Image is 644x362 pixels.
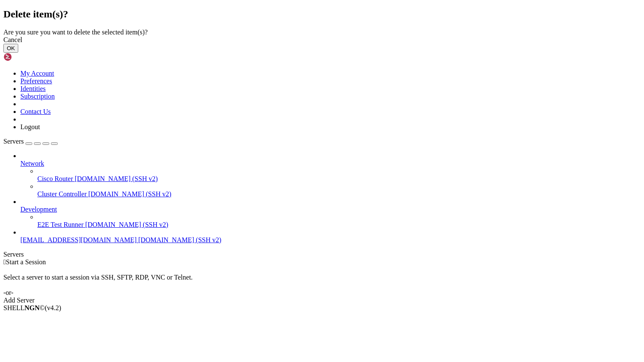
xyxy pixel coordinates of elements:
a: Cisco Router [DOMAIN_NAME] (SSH v2) [37,175,641,183]
a: Identities [20,85,46,92]
b: NGN [25,304,40,311]
a: Network [20,160,641,167]
div: Are you sure you want to delete the selected item(s)? [3,28,641,36]
a: Cluster Controller [DOMAIN_NAME] (SSH v2) [37,190,641,198]
span: Cluster Controller [37,190,87,198]
li: Cisco Router [DOMAIN_NAME] (SSH v2) [37,167,641,183]
span: Servers [3,138,24,145]
span: [DOMAIN_NAME] (SSH v2) [75,175,158,182]
li: Network [20,152,641,198]
li: [EMAIL_ADDRESS][DOMAIN_NAME] [DOMAIN_NAME] (SSH v2) [20,229,641,244]
li: Cluster Controller [DOMAIN_NAME] (SSH v2) [37,183,641,198]
button: OK [3,44,18,53]
span: SHELL © [3,304,61,311]
span: [DOMAIN_NAME] (SSH v2) [85,221,169,228]
img: Shellngn [3,53,52,61]
a: Subscription [20,93,55,100]
a: [EMAIL_ADDRESS][DOMAIN_NAME] [DOMAIN_NAME] (SSH v2) [20,236,641,244]
a: Logout [20,123,40,130]
span: E2E Test Runner [37,221,84,228]
div: Add Server [3,297,641,304]
a: Preferences [20,77,52,85]
span:  [3,258,6,266]
span: Development [20,206,57,213]
span: [EMAIL_ADDRESS][DOMAIN_NAME] [20,236,137,243]
a: My Account [20,70,54,77]
div: Select a server to start a session via SSH, SFTP, RDP, VNC or Telnet. -or- [3,266,641,297]
span: 4.2.0 [45,304,62,311]
h2: Delete item(s)? [3,8,641,20]
a: E2E Test Runner [DOMAIN_NAME] (SSH v2) [37,221,641,229]
span: [DOMAIN_NAME] (SSH v2) [88,190,172,198]
a: Contact Us [20,108,51,115]
a: Servers [3,138,58,145]
span: Start a Session [6,258,46,266]
div: Cancel [3,36,641,44]
div: Servers [3,251,641,258]
span: [DOMAIN_NAME] (SSH v2) [138,236,222,243]
li: E2E Test Runner [DOMAIN_NAME] (SSH v2) [37,213,641,229]
span: Network [20,160,44,167]
li: Development [20,198,641,229]
span: Cisco Router [37,175,73,182]
a: Development [20,206,641,213]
